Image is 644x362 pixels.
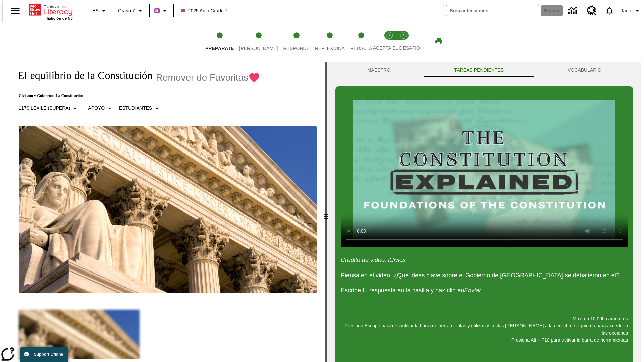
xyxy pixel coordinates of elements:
[116,102,164,114] button: Seleccionar estudiante
[85,102,116,114] button: Tipo de apoyo, Apoyo
[92,7,99,14] span: ES
[239,46,278,51] span: [PERSON_NAME]
[345,23,378,60] button: Redacta step 5 of 5
[11,69,153,82] h1: El equilibrio de la Constitución
[422,62,536,78] button: TAREAS PENDIENTES
[156,72,260,83] button: Remover de Favoritas - El equilibrio de la Constitución
[11,93,260,98] p: Civismo y Gobierno: La Constitución
[464,287,481,294] em: Enviar
[156,72,248,83] span: Remover de Favoritas
[341,337,628,344] p: Presiona Alt + F10 para activar la barra de herramientas
[325,62,327,362] div: Pulsa la tecla de intro o la barra espaciadora y luego presiona las flechas de derecha e izquierd...
[278,23,315,60] button: Responde step 3 of 5
[618,5,644,17] button: Perfil/Configuración
[29,2,73,20] div: Portada
[205,46,234,51] span: Prepárate
[34,352,63,357] span: Support Offline
[5,1,25,21] button: Abrir el menú lateral
[583,2,601,20] a: Centro de recursos, Se abrirá en una pestaña nueva.
[118,7,135,14] span: Grado 7
[47,16,73,20] span: Edición de NJ
[621,7,632,14] span: Tauto
[341,271,628,280] p: Piensa en el video. ¿Qué ideas clave sobre el Gobierno de [GEOGRAPHIC_DATA] se debatieron en él?
[402,34,404,37] text: 2
[350,46,372,51] span: Redacta
[119,105,152,112] p: Estudiantes
[341,315,628,322] p: Máximo 10,000 caracteres
[428,35,449,47] button: Imprimir
[394,23,413,60] button: Acepta el desafío contesta step 2 of 2
[200,23,239,60] button: Prepárate step 1 of 5
[89,5,111,17] button: Lenguaje: ES, Selecciona un idioma
[152,5,171,17] button: Boost El color de la clase es morado/púrpura. Cambiar el color de la clase.
[3,5,98,11] body: Máximo 10,000 caracteres Presiona Escape para desactivar la barra de herramientas y utiliza las t...
[16,102,82,114] button: Seleccione Lexile, 1170 Lexile (Supera)
[446,5,539,16] input: Buscar campo
[327,62,641,362] div: activity
[20,347,68,362] button: Support Offline
[388,34,390,37] text: 1
[380,23,399,60] button: Acepta el desafío lee step 1 of 2
[310,23,350,60] button: Reflexiona step 4 of 5
[155,6,159,15] span: B
[88,105,105,112] p: Apoyo
[181,7,228,14] span: 2025 Auto Grade 7
[335,62,633,78] div: Instructional Panel Tabs
[19,126,317,294] img: El edificio del Tribunal Supremo de Estados Unidos ostenta la frase "Igualdad de justicia bajo la...
[341,322,628,337] p: Presiona Escape para desactivar la barra de herramientas y utiliza las teclas [PERSON_NAME] a la ...
[283,46,310,51] span: Responde
[115,5,147,17] button: Grado: Grado 7, Elige un grado
[19,105,70,112] p: 1170 Lexile (Supera)
[341,286,628,295] p: Escribe tu respuesta en la casilla y haz clic en .
[3,62,325,359] div: reading
[341,257,406,263] em: Crédito de video: iCivics
[315,46,345,51] span: Reflexiona
[373,45,420,51] span: ACEPTA EL DESAFÍO
[564,2,583,20] a: Centro de información
[601,2,618,19] a: Notificaciones
[335,62,422,78] button: Maestro
[536,62,633,78] button: VOCABULARIO
[234,23,283,60] button: Lee step 2 of 5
